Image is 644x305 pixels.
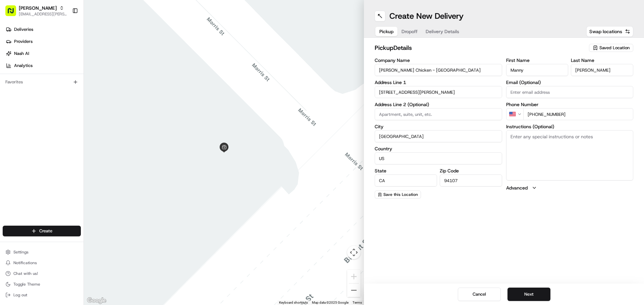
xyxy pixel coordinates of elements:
[13,122,19,128] img: 1736555255976-a54dd68f-1ca7-489b-9aae-adbdc363a1c4
[389,11,464,21] h1: Create New Delivery
[383,192,418,197] span: Save this Location
[440,168,502,173] label: Zip Code
[375,130,502,142] input: Enter city
[54,104,68,109] span: [DATE]
[4,147,54,159] a: 📗Knowledge Base
[19,5,57,11] button: [PERSON_NAME]
[571,64,633,76] input: Enter last name
[39,228,52,234] span: Create
[67,166,81,171] span: Pylon
[375,174,437,186] input: Enter state
[279,300,308,305] button: Keyboard shortcuts
[3,24,84,35] a: Deliveries
[507,288,550,301] button: Next
[589,43,633,53] button: Saved Location
[114,66,122,74] button: Start new chat
[7,150,12,156] div: 📗
[312,301,348,304] span: Map data ©2025 Google
[375,124,502,129] label: City
[54,147,110,159] a: 💻API Documentation
[589,28,622,35] span: Swap locations
[379,28,393,35] span: Pickup
[347,270,361,283] button: Zoom in
[14,64,26,76] img: 1738778727109-b901c2ba-d612-49f7-a14d-d897ce62d23f
[506,184,634,191] button: Advanced
[7,27,122,37] p: Welcome 👋
[375,102,502,107] label: Address Line 2 (Optional)
[86,296,108,305] a: Open this area in Google Maps (opens a new window)
[440,174,502,186] input: Enter zip code
[21,104,49,109] span: Regen Pajulas
[506,86,634,98] input: Enter email address
[47,166,81,171] a: Powered byPylon
[586,26,633,37] button: Swap locations
[3,247,81,257] button: Settings
[13,249,29,255] span: Settings
[506,58,569,63] label: First Name
[30,71,92,76] div: We're available if you need us!
[13,150,51,156] span: Knowledge Base
[59,122,73,127] span: [DATE]
[3,280,81,289] button: Toggle Theme
[571,58,633,63] label: Last Name
[375,58,502,63] label: Company Name
[3,77,81,87] div: Favorites
[7,64,19,76] img: 1736555255976-a54dd68f-1ca7-489b-9aae-adbdc363a1c4
[375,64,502,76] input: Enter company name
[7,97,17,108] img: Regen Pajulas
[13,271,38,276] span: Chat with us!
[86,296,108,305] img: Google
[13,292,27,298] span: Log out
[13,282,40,287] span: Toggle Theme
[14,26,33,32] span: Deliveries
[506,184,528,191] label: Advanced
[7,87,43,92] div: Past conversations
[30,64,110,71] div: Start new chat
[458,288,501,301] button: Cancel
[14,39,33,45] span: Providers
[57,150,62,156] div: 💻
[7,7,20,20] img: Nash
[3,36,84,47] a: Providers
[506,124,634,129] label: Instructions (Optional)
[426,28,459,35] span: Delivery Details
[506,102,634,107] label: Phone Number
[50,104,53,109] span: •
[401,28,418,35] span: Dropoff
[3,60,84,71] a: Analytics
[375,152,502,164] input: Enter country
[17,43,111,50] input: Clear
[506,64,569,76] input: Enter first name
[104,86,122,94] button: See all
[375,43,585,53] h2: pickup Details
[3,226,81,236] button: Create
[347,284,361,297] button: Zoom out
[3,48,84,59] a: Nash AI
[13,260,37,265] span: Notifications
[375,108,502,120] input: Apartment, suite, unit, etc.
[3,258,81,268] button: Notifications
[21,122,54,127] span: [PERSON_NAME]
[375,190,421,199] button: Save this Location
[14,51,29,57] span: Nash AI
[13,104,19,109] img: 1736555255976-a54dd68f-1ca7-489b-9aae-adbdc363a1c4
[375,86,502,98] input: Enter address
[523,108,634,120] input: Enter phone number
[375,80,502,85] label: Address Line 1
[3,269,81,278] button: Chat with us!
[56,122,58,127] span: •
[353,301,362,304] a: Terms
[599,45,630,51] span: Saved Location
[3,3,69,19] button: [PERSON_NAME][EMAIL_ADDRESS][PERSON_NAME][DOMAIN_NAME]
[375,168,437,173] label: State
[63,150,108,156] span: API Documentation
[14,63,33,69] span: Analytics
[506,80,634,85] label: Email (Optional)
[19,11,67,17] button: [EMAIL_ADDRESS][PERSON_NAME][DOMAIN_NAME]
[7,116,17,126] img: Angelique Valdez
[375,146,502,151] label: Country
[347,246,361,259] button: Map camera controls
[3,290,81,300] button: Log out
